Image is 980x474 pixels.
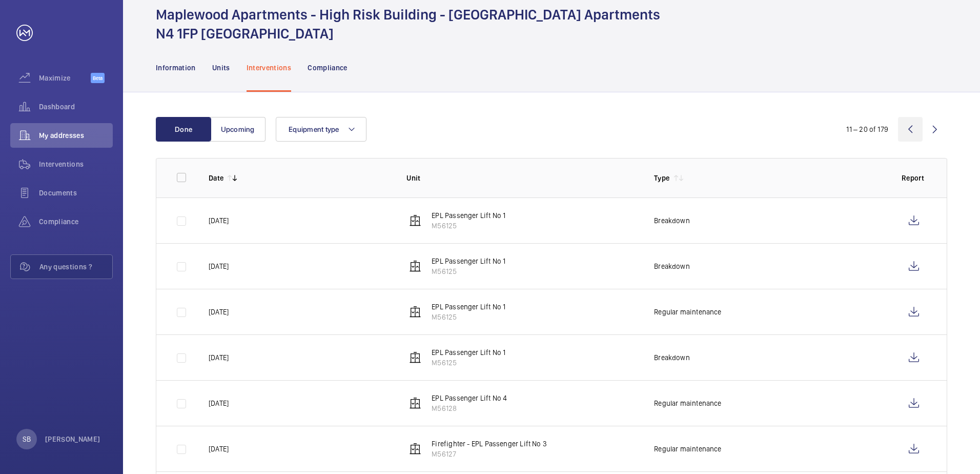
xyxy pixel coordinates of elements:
span: Maximize [39,73,91,83]
div: 11 – 20 of 179 [846,124,888,134]
p: Compliance [308,63,348,73]
span: Beta [91,73,105,83]
p: M56125 [432,312,505,322]
p: [PERSON_NAME] [45,434,100,444]
span: Compliance [39,216,113,227]
img: elevator.svg [409,306,421,318]
img: elevator.svg [409,260,421,272]
p: Breakdown [654,352,690,363]
img: elevator.svg [409,397,421,409]
p: SB [23,434,31,444]
p: Unit [406,173,638,183]
span: Any questions ? [39,262,112,272]
p: Regular maintenance [654,398,721,408]
p: [DATE] [209,261,229,271]
p: M56125 [432,266,505,276]
span: Documents [39,188,113,198]
button: Done [156,117,211,142]
p: M56125 [432,221,505,231]
img: elevator.svg [409,351,421,364]
span: My addresses [39,130,113,141]
p: Regular maintenance [654,444,721,454]
p: [DATE] [209,352,229,363]
button: Equipment type [276,117,366,142]
p: Regular maintenance [654,307,721,317]
p: Interventions [247,63,292,73]
p: EPL Passenger Lift No 4 [432,393,507,403]
p: [DATE] [209,444,229,454]
p: [DATE] [209,307,229,317]
p: [DATE] [209,398,229,408]
button: Upcoming [210,117,266,142]
p: Units [212,63,230,73]
p: EPL Passenger Lift No 1 [432,302,505,312]
p: Firefighter - EPL Passenger Lift No 3 [432,439,547,449]
img: elevator.svg [409,214,421,227]
p: EPL Passenger Lift No 1 [432,210,505,221]
p: M56125 [432,358,505,368]
span: Equipment type [289,125,339,133]
p: Date [209,173,223,183]
p: Information [156,63,196,73]
p: Report [902,173,926,183]
span: Interventions [39,159,113,169]
p: EPL Passenger Lift No 1 [432,256,505,266]
img: elevator.svg [409,443,421,455]
p: M56128 [432,403,507,413]
p: EPL Passenger Lift No 1 [432,347,505,358]
p: Breakdown [654,261,690,271]
p: M56127 [432,449,547,459]
p: Type [654,173,669,183]
span: Dashboard [39,102,113,112]
p: [DATE] [209,215,229,226]
h1: Maplewood Apartments - High Risk Building - [GEOGRAPHIC_DATA] Apartments N4 1FP [GEOGRAPHIC_DATA] [156,5,660,43]
p: Breakdown [654,215,690,226]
